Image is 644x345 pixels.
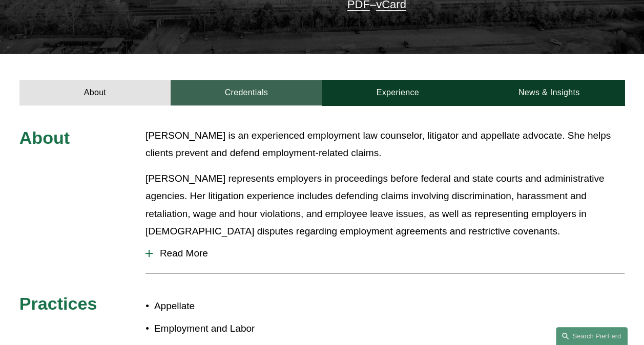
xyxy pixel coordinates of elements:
[19,294,97,313] span: Practices
[154,297,322,315] p: Appellate
[171,80,322,106] a: Credentials
[556,327,628,345] a: Search this site
[19,128,70,147] span: About
[473,80,625,106] a: News & Insights
[153,248,625,259] span: Read More
[322,80,473,106] a: Experience
[19,80,171,106] a: About
[154,320,322,337] p: Employment and Labor
[146,127,625,162] p: [PERSON_NAME] is an experienced employment law counselor, litigator and appellate advocate. She h...
[146,170,625,240] p: [PERSON_NAME] represents employers in proceedings before federal and state courts and administrat...
[146,240,625,267] button: Read More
